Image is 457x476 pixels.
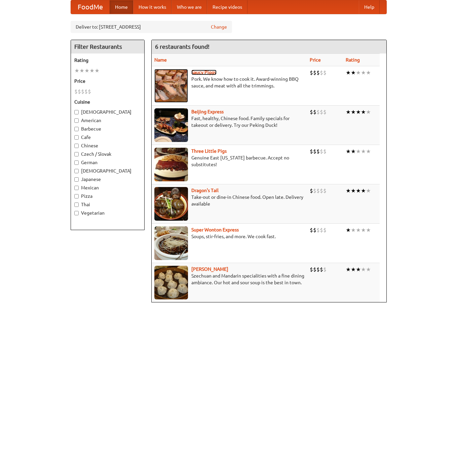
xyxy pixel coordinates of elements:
a: Saucy Piggy [191,70,217,75]
li: $ [310,187,313,194]
li: $ [320,187,323,194]
li: ★ [351,148,356,155]
a: Price [310,57,321,63]
a: How it works [133,0,172,14]
h5: Cuisine [74,99,141,105]
a: Home [110,0,133,14]
input: Cafe [74,135,79,140]
li: ★ [361,266,366,273]
a: Name [154,57,167,63]
li: ★ [366,69,371,76]
li: ★ [79,67,84,74]
li: ★ [366,148,371,155]
label: Barbecue [74,125,141,132]
li: ★ [351,266,356,273]
label: Japanese [74,176,141,183]
li: $ [313,266,316,273]
li: $ [316,266,320,273]
input: Thai [74,203,79,207]
li: $ [84,88,88,95]
li: $ [316,148,320,155]
li: ★ [351,187,356,194]
li: $ [313,187,316,194]
li: $ [316,69,320,76]
li: ★ [351,69,356,76]
p: Szechuan and Mandarin specialities with a fine dining ambiance. Our hot and sour soup is the best... [154,272,305,286]
li: $ [323,266,327,273]
li: $ [316,226,320,234]
label: German [74,159,141,166]
li: ★ [356,148,361,155]
div: Deliver to: [STREET_ADDRESS] [71,21,232,33]
p: Take-out or dine-in Chinese food. Open late. Delivery available [154,194,305,207]
img: beijing.jpg [154,108,188,142]
input: Japanese [74,177,79,182]
label: Vegetarian [74,210,141,216]
li: $ [323,108,327,116]
h5: Rating [74,57,141,64]
li: $ [320,226,323,234]
a: Super Wonton Express [191,227,239,232]
a: FoodMe [71,0,110,14]
li: ★ [356,266,361,273]
img: dragon.jpg [154,187,188,221]
li: ★ [346,69,351,76]
label: [DEMOGRAPHIC_DATA] [74,109,141,115]
label: Czech / Slovak [74,151,141,157]
a: Three Little Pigs [191,148,227,154]
input: [DEMOGRAPHIC_DATA] [74,169,79,173]
input: Mexican [74,186,79,190]
li: ★ [74,67,79,74]
li: ★ [356,226,361,234]
li: ★ [356,108,361,116]
input: German [74,160,79,165]
li: ★ [361,148,366,155]
li: ★ [366,108,371,116]
li: ★ [356,69,361,76]
img: superwonton.jpg [154,226,188,260]
li: ★ [84,67,89,74]
li: $ [323,69,327,76]
li: ★ [346,266,351,273]
li: $ [320,148,323,155]
p: Genuine East [US_STATE] barbecue. Accept no substitutes! [154,154,305,168]
label: American [74,117,141,124]
li: ★ [366,187,371,194]
h5: Price [74,78,141,84]
input: Barbecue [74,127,79,131]
label: Mexican [74,184,141,191]
label: Cafe [74,134,141,141]
li: $ [313,148,316,155]
input: [DEMOGRAPHIC_DATA] [74,110,79,114]
li: ★ [89,67,94,74]
h4: Filter Restaurants [71,40,144,53]
p: Fast, healthy, Chinese food. Family specials for takeout or delivery. Try our Peking Duck! [154,115,305,129]
li: $ [320,108,323,116]
input: Chinese [74,144,79,148]
li: ★ [346,226,351,234]
a: [PERSON_NAME] [191,266,228,272]
li: ★ [361,226,366,234]
label: Thai [74,201,141,208]
li: ★ [361,69,366,76]
a: Help [359,0,380,14]
li: ★ [361,187,366,194]
li: $ [313,226,316,234]
label: Pizza [74,193,141,199]
a: Change [211,24,227,30]
a: Beijing Express [191,109,224,114]
li: ★ [346,108,351,116]
a: Dragon's Tail [191,188,219,193]
li: $ [310,148,313,155]
li: $ [313,69,316,76]
li: ★ [356,187,361,194]
li: $ [78,88,81,95]
img: saucy.jpg [154,69,188,103]
li: $ [320,69,323,76]
li: $ [74,88,78,95]
label: [DEMOGRAPHIC_DATA] [74,168,141,174]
